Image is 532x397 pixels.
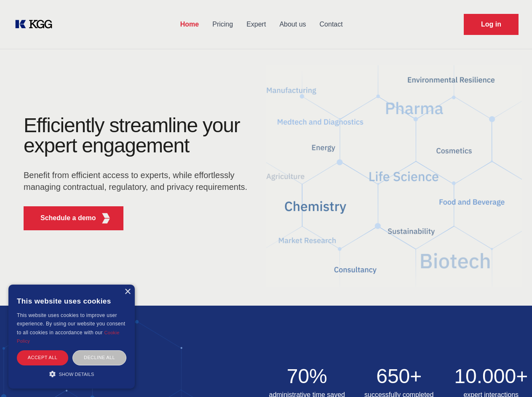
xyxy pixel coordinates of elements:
a: Pricing [206,13,240,35]
h2: 650+ [358,366,440,386]
a: Cookie Policy [17,330,120,344]
div: Accept all [17,350,68,365]
a: About us [273,13,313,35]
div: Decline all [72,350,126,365]
span: This website uses cookies to improve user experience. By using our website you consent to all coo... [17,312,125,336]
img: KGG Fifth Element RED [266,55,522,297]
button: Schedule a demoKGG Fifth Element RED [24,206,123,230]
p: Schedule a demo [40,213,96,223]
h2: 70% [266,366,348,386]
a: Home [174,13,206,35]
h1: Efficiently streamline your expert engagement [24,115,253,156]
p: Benefit from efficient access to experts, while effortlessly managing contractual, regulatory, an... [24,169,253,193]
img: KGG Fifth Element RED [101,213,111,224]
a: KOL Knowledge Platform: Talk to Key External Experts (KEE) [13,18,59,31]
a: Contact [313,13,350,35]
a: Request Demo [464,14,519,35]
div: Show details [17,370,126,378]
div: Close [124,289,131,295]
a: Expert [240,13,273,35]
span: Show details [59,372,94,377]
iframe: Chat Widget [490,357,532,397]
div: This website uses cookies [17,291,126,311]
